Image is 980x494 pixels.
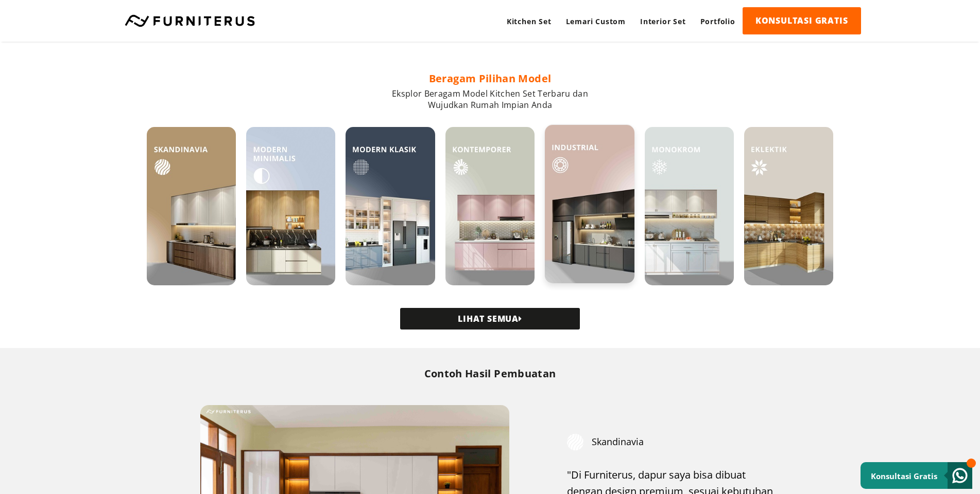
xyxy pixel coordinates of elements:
img: 5.Industrial-1.jpg [545,125,634,283]
img: 1.Skandinavia-1.jpg [147,127,236,285]
img: 3.Klasik-1.jpg [346,127,435,285]
a: Kitchen Set [500,7,559,35]
img: 6.Monokrom-1.jpg [645,127,734,285]
h2: Contoh Hasil Pembuatan [172,367,809,380]
img: EKLEKTIK.jpg [744,127,833,285]
a: Konsultasi Gratis [861,462,972,489]
p: Eksplor Beragam Model Kitchen Set Terbaru dan Wujudkan Rumah Impian Anda [147,88,834,111]
img: 2.Modern-Minimalis-1.jpg [246,127,335,285]
a: Lemari Custom [559,7,633,35]
a: LIHAT SEMUA [400,308,580,330]
a: Portfolio [693,7,743,35]
small: Konsultasi Gratis [871,471,937,481]
div: Skandinavia [567,434,780,450]
img: 4.Kontemporer-1.jpg [445,127,535,285]
a: Interior Set [633,7,693,35]
a: KONSULTASI GRATIS [743,7,861,34]
h2: Beragam Pilihan Model [147,71,834,85]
